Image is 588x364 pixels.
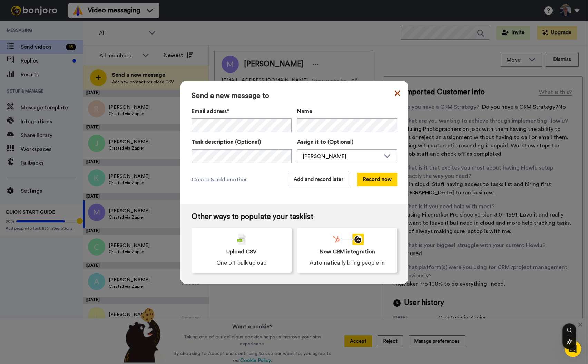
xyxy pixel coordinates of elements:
div: animation [331,234,364,245]
img: csv-grey.png [237,234,246,245]
span: Upload CSV [226,248,257,256]
iframe: Intercom live chat [565,341,581,357]
label: Assign it to (Optional) [297,138,397,146]
span: Automatically bring people in [310,259,385,267]
span: New CRM integration [320,248,375,256]
label: Email address* [192,107,292,115]
span: Other ways to populate your tasklist [192,213,397,221]
span: Send a new message to [192,92,397,100]
span: Create & add another [192,175,247,184]
label: Task description (Optional) [192,138,292,146]
button: Add and record later [288,173,349,186]
span: Name [297,107,312,115]
span: One off bulk upload [216,259,267,267]
button: Record now [357,173,397,186]
div: [PERSON_NAME] [303,152,380,161]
